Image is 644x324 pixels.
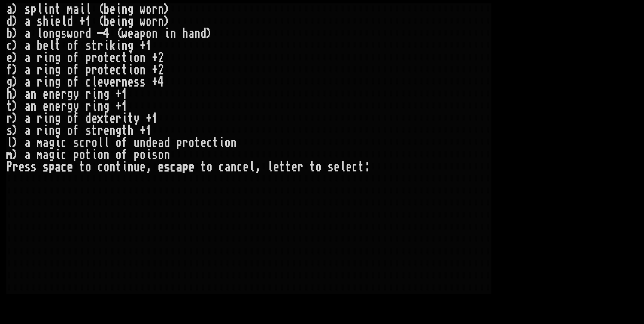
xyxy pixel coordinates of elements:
div: i [116,15,122,28]
div: a [25,88,31,100]
div: d [200,28,206,40]
div: - [97,28,103,40]
div: o [73,28,79,40]
div: h [182,28,188,40]
div: 1 [122,88,128,100]
div: s [43,161,49,173]
div: n [31,100,37,112]
div: i [146,149,152,161]
div: + [152,64,158,76]
div: i [43,64,49,76]
div: c [79,137,85,149]
div: l [91,76,97,88]
div: h [6,88,12,100]
div: f [73,52,79,64]
div: ) [12,40,19,52]
div: l [37,3,43,15]
div: o [146,15,152,28]
div: n [140,64,146,76]
div: e [128,28,134,40]
div: t [103,64,109,76]
div: n [164,149,170,161]
div: r [91,52,97,64]
div: d [146,137,152,149]
div: c [61,149,67,161]
div: t [91,125,97,137]
div: g [55,76,61,88]
div: o [91,137,97,149]
div: + [116,100,122,112]
div: e [97,76,103,88]
div: b [6,28,12,40]
div: w [67,28,73,40]
div: t [6,100,12,112]
div: f [6,64,12,76]
div: c [61,137,67,149]
div: a [25,40,31,52]
div: a [188,28,194,40]
div: o [188,137,194,149]
div: a [43,137,49,149]
div: o [67,112,73,125]
div: e [109,76,116,88]
div: o [140,149,146,161]
div: r [6,112,12,125]
div: e [43,40,49,52]
div: a [134,28,140,40]
div: n [97,88,103,100]
div: 2 [158,64,164,76]
div: v [103,76,109,88]
div: r [116,76,122,88]
div: a [25,64,31,76]
div: i [79,3,85,15]
div: d [164,137,170,149]
div: g [55,112,61,125]
div: n [122,40,128,52]
div: b [103,3,109,15]
div: g [49,149,55,161]
div: a [6,3,12,15]
div: ) [12,100,19,112]
div: i [91,88,97,100]
div: a [25,52,31,64]
div: o [67,64,73,76]
div: s [140,76,146,88]
div: p [31,3,37,15]
div: e [55,100,61,112]
div: r [91,64,97,76]
div: c [116,64,122,76]
div: n [49,125,55,137]
div: i [128,52,134,64]
div: t [103,112,109,125]
div: d [67,15,73,28]
div: ) [12,137,19,149]
div: r [97,125,103,137]
div: g [128,15,134,28]
div: + [152,52,158,64]
div: n [49,76,55,88]
div: p [85,52,91,64]
div: ( [97,15,103,28]
div: s [25,161,31,173]
div: + [140,125,146,137]
div: f [73,125,79,137]
div: h [43,15,49,28]
div: a [25,15,31,28]
div: o [67,40,73,52]
div: e [109,64,116,76]
div: n [103,149,109,161]
div: ) [12,15,19,28]
div: t [85,149,91,161]
div: e [43,100,49,112]
div: o [67,125,73,137]
div: r [182,137,188,149]
div: a [158,137,164,149]
div: n [49,3,55,15]
div: y [134,112,140,125]
div: a [25,76,31,88]
div: s [25,3,31,15]
div: l [97,137,103,149]
div: n [49,88,55,100]
div: r [85,100,91,112]
div: ) [12,125,19,137]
